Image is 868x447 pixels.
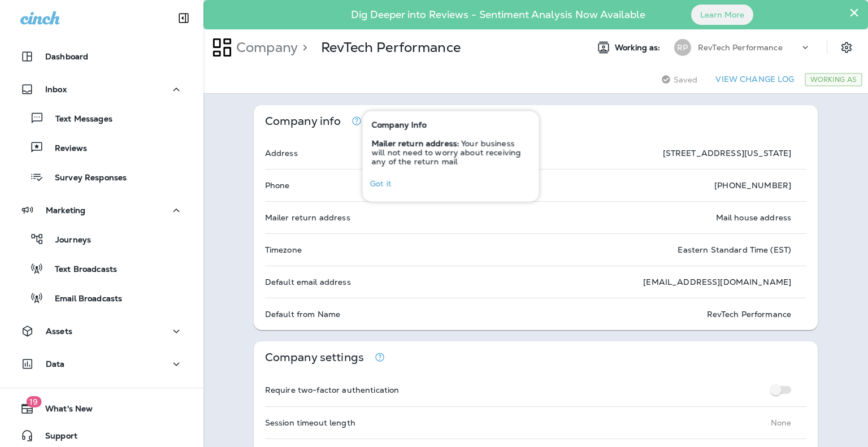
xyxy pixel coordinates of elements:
[34,404,93,418] span: What's New
[615,43,663,53] span: Working as:
[11,45,192,68] button: Dashboard
[265,245,302,254] p: Timezone
[11,424,192,447] button: Support
[11,106,192,130] button: Text Messages
[372,138,461,149] div: Mailer return address:
[26,396,41,407] span: 19
[44,264,117,275] p: Text Broadcasts
[298,39,307,56] p: >
[168,7,199,29] button: Collapse Sidebar
[265,310,340,319] p: Default from Name
[232,39,298,56] p: Company
[265,149,298,158] p: Address
[265,418,355,427] p: Session timeout length
[372,139,530,166] div: Your business will not need to worry about receiving any of the return mail
[11,199,192,222] button: Marketing
[11,165,192,189] button: Survey Responses
[44,114,112,125] p: Text Messages
[46,206,85,215] p: Marketing
[265,116,341,126] p: Company info
[678,245,791,254] p: Eastern Standard Time (EST)
[44,144,87,154] p: Reviews
[45,52,88,61] p: Dashboard
[11,257,192,280] button: Text Broadcasts
[674,75,698,84] span: Saved
[265,353,364,362] p: Company settings
[698,43,783,52] p: RevTech Performance
[363,175,399,193] button: Got it
[265,181,290,190] p: Phone
[265,213,350,222] p: Mailer return address
[11,320,192,342] button: Assets
[11,136,192,159] button: Reviews
[711,71,798,88] button: View Change Log
[849,3,860,21] button: Close
[11,227,192,251] button: Journeys
[44,294,122,305] p: Email Broadcasts
[805,73,862,86] div: Working As
[11,286,192,310] button: Email Broadcasts
[321,39,461,56] p: RevTech Performance
[11,397,192,420] button: 19What's New
[714,181,791,190] p: [PHONE_NUMBER]
[663,149,792,158] p: [STREET_ADDRESS][US_STATE]
[265,277,351,287] p: Default email address
[771,418,792,427] p: None
[372,120,427,130] span: Company Info
[674,39,691,56] div: RP
[34,431,77,445] span: Support
[643,277,791,287] p: [EMAIL_ADDRESS][DOMAIN_NAME]
[44,235,91,246] p: Journeys
[265,385,400,394] p: Require two-factor authentication
[716,213,792,222] p: Mail house address
[46,359,65,368] p: Data
[707,310,792,319] p: RevTech Performance
[44,173,127,184] p: Survey Responses
[45,85,67,94] p: Inbox
[46,327,72,336] p: Assets
[11,353,192,375] button: Data
[836,37,857,58] button: Settings
[11,78,192,101] button: Inbox
[318,13,678,16] p: Dig Deeper into Reviews - Sentiment Analysis Now Available
[691,5,753,25] button: Learn More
